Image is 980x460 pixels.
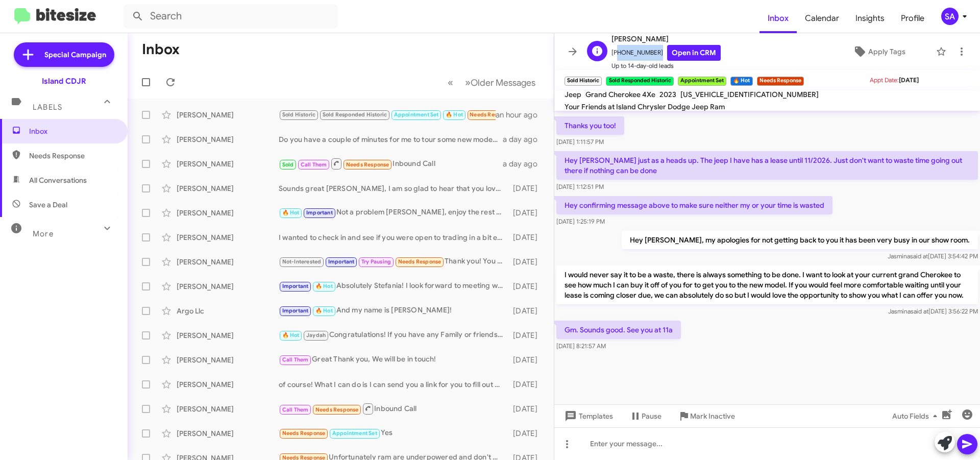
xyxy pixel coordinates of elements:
div: Thank you! You do the same! [279,256,508,268]
span: said at [910,252,928,260]
span: Mark Inactive [690,407,735,425]
div: [PERSON_NAME] [177,257,279,267]
button: SA [933,8,969,25]
button: Templates [554,407,621,425]
span: [DATE] 1:25:19 PM [556,217,605,225]
div: [PERSON_NAME] [177,110,279,120]
a: Insights [847,4,893,33]
span: Pause [642,407,661,425]
span: said at [911,307,928,315]
div: Gm. Sounds good. See you at 11a [279,109,496,120]
span: Appt Date: [870,76,899,84]
div: [DATE] [508,355,546,365]
button: Auto Fields [884,407,949,425]
div: And my name is [PERSON_NAME]! [279,305,508,317]
span: Appointment Set [332,430,377,437]
div: [PERSON_NAME] [177,379,279,390]
input: Search [124,4,338,29]
span: Labels [33,103,62,112]
div: Inbound Call [279,157,503,170]
small: Sold Responded Historic [606,77,673,86]
div: Congratulations! If you have any Family or friends to refer us to That will be greatly Appreciated! [279,329,508,341]
p: I would never say it to be a waste, there is always something to be done. I want to look at your ... [556,265,978,304]
div: I wanted to check in and see if you were open to trading in a bit early! [279,232,508,243]
p: Thanks you too! [556,116,624,135]
span: Call Them [282,356,309,363]
small: Appointment Set [678,77,726,86]
a: Profile [893,4,933,33]
a: Special Campaign [14,42,114,67]
div: SA [941,8,959,25]
div: Sounds great [PERSON_NAME], I am so glad to hear that you love it! If you would like, we could co... [279,183,508,193]
div: [PERSON_NAME] [177,208,279,218]
button: Mark Inactive [670,407,743,425]
span: Not-Interested [282,258,322,265]
div: Not a problem [PERSON_NAME], enjoy the rest of your weeK! [279,207,508,219]
span: [PHONE_NUMBER] [611,45,721,61]
h1: Inbox [142,41,180,58]
span: More [33,229,54,238]
small: Sold Historic [565,77,602,86]
div: [PERSON_NAME] [177,330,279,341]
div: [DATE] [508,306,546,316]
div: [PERSON_NAME] [177,355,279,365]
span: Call Them [282,406,309,413]
span: Jasmina [DATE] 3:56:22 PM [888,307,978,315]
span: 2023 [659,90,676,99]
span: Sold Historic [282,111,316,118]
div: Inbound Call [279,402,508,415]
span: Apply Tags [868,42,905,61]
span: Inbox [29,126,116,136]
div: Yes [279,427,508,439]
div: [DATE] [508,404,546,414]
span: Needs Response [282,430,326,437]
span: Appointment Set [394,111,439,118]
button: Next [459,72,542,93]
div: Absolutely Stefania! I look forward to meeting with you then! [279,280,508,292]
span: Grand Cherokee 4Xe [585,90,655,99]
div: Great Thank you, We will be in touch! [279,354,508,366]
div: [DATE] [508,232,546,243]
p: Hey confirming message above to make sure neither my or your time is wasted [556,196,832,214]
span: Sold Responded Historic [323,111,387,118]
span: [DATE] 8:21:57 AM [556,342,606,350]
span: [DATE] 1:11:57 PM [556,138,604,146]
div: [PERSON_NAME] [177,232,279,243]
div: [DATE] [508,208,546,218]
span: Try Pausing [361,258,391,265]
small: Needs Response [757,77,804,86]
div: [PERSON_NAME] [177,428,279,439]
span: 🔥 Hot [282,209,300,216]
span: Needs Response [315,406,359,413]
span: Auto Fields [892,407,941,425]
span: [DATE] [899,76,919,84]
div: [DATE] [508,183,546,193]
div: a day ago [503,134,546,144]
span: 🔥 Hot [315,283,333,289]
div: Argo Llc [177,306,279,316]
span: » [465,76,471,89]
button: Pause [621,407,670,425]
nav: Page navigation example [442,72,542,93]
span: « [448,76,453,89]
span: Special Campaign [44,50,106,60]
span: Jaydah [306,332,326,338]
span: Call Them [301,161,327,168]
div: a day ago [503,159,546,169]
div: [DATE] [508,257,546,267]
span: 🔥 Hot [446,111,463,118]
span: Older Messages [471,77,535,88]
span: Important [282,283,309,289]
span: Sold [282,161,294,168]
a: Calendar [797,4,847,33]
span: Your Friends at Island Chrysler Dodge Jeep Ram [565,102,725,111]
span: Needs Response [29,151,116,161]
span: [US_VEHICLE_IDENTIFICATION_NUMBER] [680,90,819,99]
div: [DATE] [508,330,546,341]
span: [PERSON_NAME] [611,33,721,45]
div: Island CDJR [42,76,86,86]
button: Apply Tags [826,42,931,61]
span: Jeep [565,90,581,99]
div: [PERSON_NAME] [177,183,279,193]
